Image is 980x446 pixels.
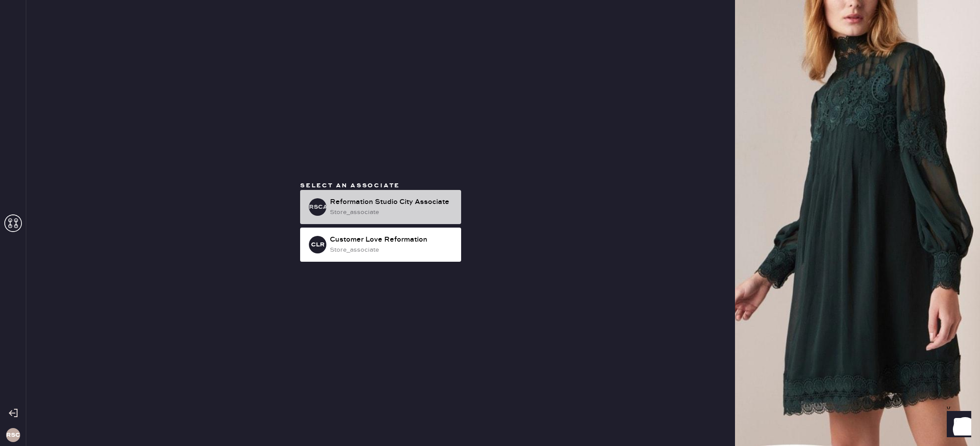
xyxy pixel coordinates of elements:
div: store_associate [330,207,454,217]
h3: RSC [6,432,20,438]
iframe: Front Chat [938,407,976,444]
span: Select an associate [300,182,400,190]
div: store_associate [330,245,454,255]
div: Customer Love Reformation [330,235,454,245]
h3: CLR [311,242,325,248]
div: Reformation Studio City Associate [330,197,454,207]
h3: RSCA [309,204,326,210]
